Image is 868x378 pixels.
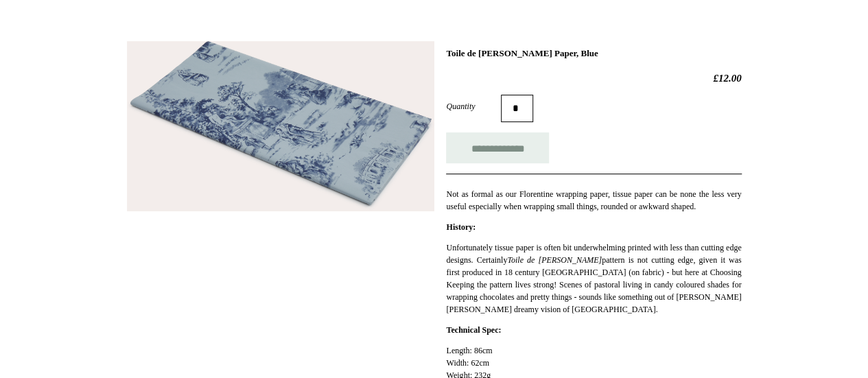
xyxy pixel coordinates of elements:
p: Unfortunately tissue paper is often bit underwhelming printed with less than cutting edge designs... [446,241,741,316]
strong: Technical Spec: [446,325,501,335]
label: Quantity [446,100,501,113]
img: Toile de Jouy Tissue Paper, Blue [127,41,434,212]
strong: History: [446,222,476,232]
h2: £12.00 [446,72,741,84]
p: Not as formal as our Florentine wrapping paper, tissue paper can be none the less very useful esp... [446,188,741,213]
em: Toile de [PERSON_NAME] [507,255,602,265]
h1: Toile de [PERSON_NAME] Paper, Blue [446,48,741,59]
